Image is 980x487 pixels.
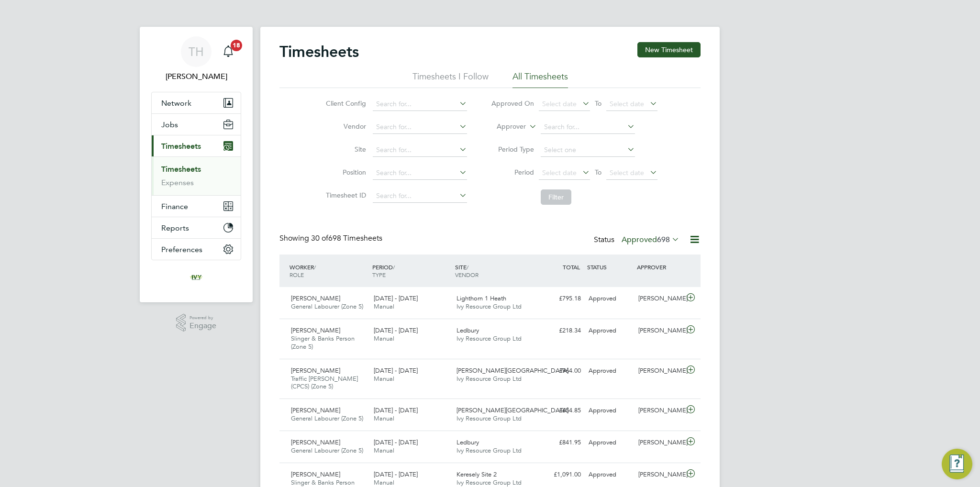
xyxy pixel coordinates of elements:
[323,168,366,177] label: Position
[585,363,635,379] div: Approved
[189,45,204,58] span: TH
[151,71,241,82] span: Tom Harvey
[657,235,670,244] span: 698
[457,478,522,487] span: Ivy Resource Group Ltd
[635,403,684,419] div: [PERSON_NAME]
[610,100,644,108] span: Select date
[592,166,604,178] span: To
[374,366,418,375] span: [DATE] - [DATE]
[219,36,238,67] a: 18
[412,71,489,88] li: Timesheets I Follow
[374,414,394,422] span: Manual
[323,99,366,108] label: Client Config
[942,449,972,479] button: Engage Resource Center
[161,202,188,211] span: Finance
[622,235,679,244] label: Approved
[374,326,418,334] span: [DATE] - [DATE]
[457,294,506,302] span: Lighthorn 1 Heath
[535,363,585,379] div: £964.00
[457,446,522,454] span: Ivy Resource Group Ltd
[610,168,644,177] span: Select date
[635,323,684,339] div: [PERSON_NAME]
[373,121,467,134] input: Search for...
[291,294,340,302] span: [PERSON_NAME]
[563,263,580,271] span: TOTAL
[279,233,384,243] div: Showing
[374,334,394,343] span: Manual
[635,291,684,307] div: [PERSON_NAME]
[323,191,366,199] label: Timesheet ID
[176,314,217,332] a: Powered byEngage
[585,323,635,339] div: Approved
[152,196,241,217] button: Finance
[231,40,242,51] span: 18
[161,223,189,232] span: Reports
[370,258,453,283] div: PERIOD
[541,189,571,205] button: Filter
[372,271,386,278] span: TYPE
[512,71,568,88] li: All Timesheets
[457,438,479,446] span: Ledbury
[151,36,241,82] a: TH[PERSON_NAME]
[291,406,340,414] span: [PERSON_NAME]
[323,145,366,154] label: Site
[373,166,467,180] input: Search for...
[152,239,241,260] button: Preferences
[592,97,604,110] span: To
[291,375,358,391] span: Traffic [PERSON_NAME] (CPCS) (Zone 5)
[491,145,534,154] label: Period Type
[291,414,363,422] span: General Labourer (Zone 5)
[311,233,328,243] span: 30 of
[535,403,585,419] div: £654.85
[152,156,241,195] div: Timesheets
[457,334,522,343] span: Ivy Resource Group Ltd
[635,467,684,483] div: [PERSON_NAME]
[457,470,497,478] span: Keresely Site 2
[140,27,253,302] nav: Main navigation
[323,122,366,131] label: Vendor
[291,438,340,446] span: [PERSON_NAME]
[635,258,684,276] div: APPROVER
[457,414,522,422] span: Ivy Resource Group Ltd
[585,403,635,419] div: Approved
[291,326,340,334] span: [PERSON_NAME]
[291,446,363,454] span: General Labourer (Zone 5)
[535,435,585,451] div: £841.95
[467,263,468,271] span: /
[374,302,394,310] span: Manual
[287,258,370,283] div: WORKER
[189,322,216,330] span: Engage
[291,366,340,375] span: [PERSON_NAME]
[585,258,635,276] div: STATUS
[541,121,635,134] input: Search for...
[635,363,684,379] div: [PERSON_NAME]
[314,263,316,271] span: /
[637,42,701,57] button: New Timesheet
[491,168,534,177] label: Period
[290,271,304,278] span: ROLE
[311,233,382,243] span: 698 Timesheets
[152,92,241,113] button: Network
[491,99,534,108] label: Approved On
[374,470,418,478] span: [DATE] - [DATE]
[535,291,585,307] div: £795.18
[291,334,355,351] span: Slinger & Banks Person (Zone 5)
[374,406,418,414] span: [DATE] - [DATE]
[161,120,178,129] span: Jobs
[374,438,418,446] span: [DATE] - [DATE]
[585,435,635,451] div: Approved
[457,375,522,383] span: Ivy Resource Group Ltd
[535,323,585,339] div: £218.34
[393,263,395,271] span: /
[189,314,216,322] span: Powered by
[161,142,201,151] span: Timesheets
[535,467,585,483] div: £1,091.00
[374,446,394,454] span: Manual
[457,302,522,310] span: Ivy Resource Group Ltd
[585,467,635,483] div: Approved
[374,478,394,487] span: Manual
[585,291,635,307] div: Approved
[542,100,577,108] span: Select date
[374,375,394,383] span: Manual
[161,165,201,174] a: Timesheets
